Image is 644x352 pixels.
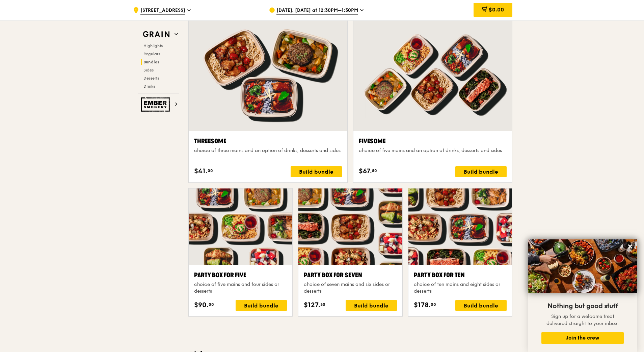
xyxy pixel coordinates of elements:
[359,137,507,146] div: Fivesome
[194,137,342,146] div: Threesome
[236,300,287,311] div: Build bundle
[143,68,154,72] span: Sides
[194,166,208,176] span: $41.
[431,302,436,307] span: 00
[304,300,320,310] span: $127.
[372,168,377,173] span: 50
[320,302,325,307] span: 50
[208,168,213,173] span: 00
[414,281,507,295] div: choice of ten mains and eight sides or desserts
[143,84,155,89] span: Drinks
[528,239,637,293] img: DSC07876-Edit02-Large.jpeg
[291,166,342,177] div: Build bundle
[143,43,163,48] span: Highlights
[359,166,372,176] span: $67.
[455,166,507,177] div: Build bundle
[304,281,397,295] div: choice of seven mains and six sides or desserts
[141,28,172,40] img: Grain web logo
[541,332,624,344] button: Join the crew
[143,76,159,81] span: Desserts
[209,302,214,307] span: 00
[143,60,159,64] span: Bundles
[276,7,358,14] span: [DATE], [DATE] at 12:30PM–1:30PM
[547,302,618,310] span: Nothing but good stuff
[194,281,287,295] div: choice of five mains and four sides or desserts
[140,7,185,14] span: [STREET_ADDRESS]
[346,300,397,311] div: Build bundle
[304,270,397,280] div: Party Box for Seven
[625,241,636,252] button: Close
[194,147,342,154] div: choice of three mains and an option of drinks, desserts and sides
[414,300,431,310] span: $178.
[194,270,287,280] div: Party Box for Five
[455,300,507,311] div: Build bundle
[194,300,209,310] span: $90.
[143,52,160,56] span: Regulars
[414,270,507,280] div: Party Box for Ten
[359,147,507,154] div: choice of five mains and an option of drinks, desserts and sides
[489,6,504,13] span: $0.00
[141,97,172,112] img: Ember Smokery web logo
[546,314,619,326] span: Sign up for a welcome treat delivered straight to your inbox.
